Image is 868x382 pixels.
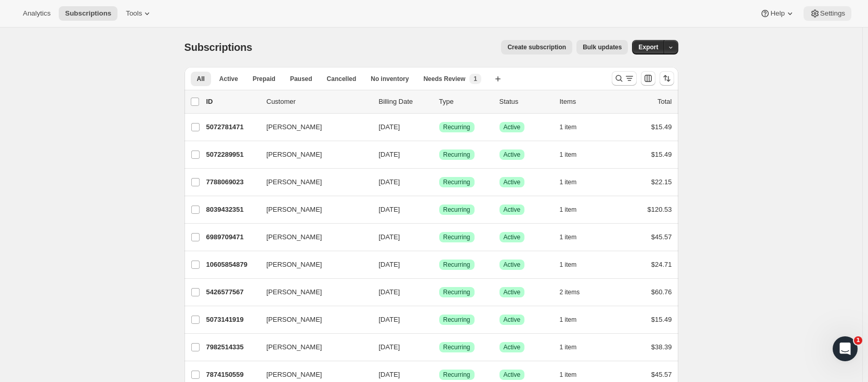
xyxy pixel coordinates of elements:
button: 1 item [560,367,588,382]
button: [PERSON_NAME] [260,339,364,356]
span: 1 [854,336,862,345]
div: IDCustomerBilling DateTypeStatusItemsTotal [206,97,672,107]
button: 1 item [560,202,588,217]
span: Recurring [443,261,470,269]
p: 5072781471 [206,122,258,132]
span: $45.57 [651,233,672,241]
span: 1 item [560,261,577,269]
span: [DATE] [379,206,400,213]
button: 1 item [560,175,588,189]
span: Subscriptions [185,42,253,53]
span: [PERSON_NAME] [267,177,322,187]
button: Customize table column order and visibility [641,71,655,86]
span: 1 item [560,151,577,159]
p: 7788069023 [206,177,258,187]
button: 1 item [560,257,588,272]
p: 8039432351 [206,204,258,215]
div: 10605854879[PERSON_NAME][DATE]SuccessRecurringSuccessActive1 item$24.71 [206,257,672,272]
span: Analytics [23,9,50,18]
p: 7982514335 [206,342,258,352]
span: Active [219,75,238,83]
span: [PERSON_NAME] [267,149,322,160]
button: [PERSON_NAME] [260,311,364,328]
span: Recurring [443,233,470,241]
span: [DATE] [379,123,400,131]
span: Help [770,9,784,18]
span: Paused [290,75,312,83]
span: $60.76 [651,288,672,296]
span: Tools [126,9,142,18]
button: 1 item [560,312,588,327]
button: [PERSON_NAME] [260,284,364,301]
span: $38.39 [651,343,672,351]
span: $15.49 [651,151,672,158]
p: 5426577567 [206,287,258,297]
span: $22.15 [651,178,672,186]
span: Recurring [443,123,470,131]
button: 1 item [560,230,588,244]
span: [PERSON_NAME] [267,204,322,215]
div: 5072289951[PERSON_NAME][DATE]SuccessRecurringSuccessActive1 item$15.49 [206,147,672,162]
div: 6989709471[PERSON_NAME][DATE]SuccessRecurringSuccessActive1 item$45.57 [206,230,672,244]
span: 1 item [560,123,577,131]
span: [DATE] [379,371,400,378]
span: Recurring [443,178,470,186]
span: Active [504,206,521,214]
button: [PERSON_NAME] [260,146,364,163]
button: Help [754,6,801,21]
span: [PERSON_NAME] [267,287,322,297]
span: 1 item [560,371,577,379]
p: ID [206,97,258,107]
button: 2 items [560,285,591,299]
span: [DATE] [379,151,400,158]
p: 10605854879 [206,260,258,270]
span: [PERSON_NAME] [267,370,322,380]
span: Recurring [443,371,470,379]
span: No inventory [371,75,409,83]
span: Needs Review [424,75,466,83]
p: Customer [267,97,371,107]
p: Status [499,97,551,107]
div: Items [560,97,612,107]
p: Total [657,97,672,107]
iframe: Intercom live chat [833,336,858,361]
span: $15.49 [651,316,672,323]
div: Type [439,97,491,107]
div: 8039432351[PERSON_NAME][DATE]SuccessRecurringSuccessActive1 item$120.53 [206,202,672,217]
button: Tools [120,6,159,21]
button: Export [632,40,664,54]
div: 5073141919[PERSON_NAME][DATE]SuccessRecurringSuccessActive1 item$15.49 [206,312,672,327]
button: 1 item [560,120,588,134]
span: [DATE] [379,316,400,323]
span: [PERSON_NAME] [267,315,322,325]
button: [PERSON_NAME] [260,174,364,190]
span: $15.49 [651,123,672,131]
span: Recurring [443,316,470,324]
span: All [197,75,205,83]
span: Subscriptions [65,9,111,18]
button: Create subscription [501,40,572,54]
span: Active [504,123,521,131]
span: Create subscription [507,43,566,51]
span: Recurring [443,343,470,351]
span: [PERSON_NAME] [267,122,322,132]
span: $120.53 [648,206,672,213]
span: 1 item [560,233,577,241]
span: [PERSON_NAME] [267,342,322,352]
span: Active [504,316,521,324]
button: [PERSON_NAME] [260,229,364,245]
button: Subscriptions [59,6,117,21]
span: 1 item [560,206,577,214]
button: Create new view [490,72,506,86]
button: Sort the results [660,71,674,86]
p: 7874150559 [206,370,258,380]
span: Active [504,178,521,186]
span: Settings [820,9,845,18]
span: [DATE] [379,288,400,296]
span: Active [504,343,521,351]
span: [DATE] [379,178,400,186]
span: Recurring [443,151,470,159]
span: Active [504,261,521,269]
div: 7874150559[PERSON_NAME][DATE]SuccessRecurringSuccessActive1 item$45.57 [206,367,672,382]
p: 6989709471 [206,232,258,242]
